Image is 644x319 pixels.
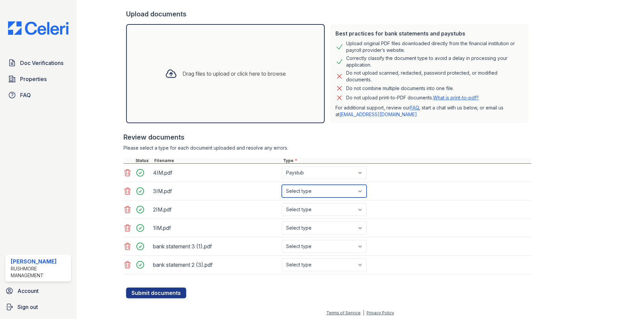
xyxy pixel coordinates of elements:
[182,70,286,78] div: Drag files to upload or click here to browse
[153,167,279,178] div: 4IM.pdf
[153,204,279,215] div: 2IM.pdf
[123,133,531,142] div: Review documents
[153,241,279,252] div: bank statement 3 (1).pdf
[153,186,279,196] div: 3IM.pdf
[123,145,531,151] div: Please select a type for each document uploaded and resolve any errors.
[326,310,361,315] a: Terms of Service
[11,265,68,279] div: Rushmore Management
[11,257,68,265] div: [PERSON_NAME]
[346,40,523,54] div: Upload original PDF files downloaded directly from the financial institution or payroll provider’...
[346,84,454,92] div: Do not combine multiple documents into one file.
[363,310,364,315] div: |
[346,70,523,83] div: Do not upload scanned, redacted, password protected, or modified documents.
[367,310,394,315] a: Privacy Policy
[3,284,74,298] a: Account
[126,9,531,19] div: Upload documents
[126,288,186,298] button: Submit documents
[433,95,479,100] a: What is print-to-pdf?
[153,223,279,233] div: 1IM.pdf
[20,59,63,67] span: Doc Verifications
[346,55,523,68] div: Correctly classify the document type to avoid a delay in processing your application.
[339,111,417,117] a: [EMAIL_ADDRESS][DOMAIN_NAME]
[3,300,74,314] a: Sign out
[20,75,47,83] span: Properties
[5,56,71,70] a: Doc Verifications
[134,158,153,163] div: Status
[17,303,38,311] span: Sign out
[5,88,71,102] a: FAQ
[346,94,479,101] p: Do not upload print-to-PDF documents.
[5,72,71,86] a: Properties
[20,91,31,99] span: FAQ
[17,287,39,295] span: Account
[153,259,279,270] div: bank statement 2 (3).pdf
[282,158,531,163] div: Type
[335,104,523,118] p: For additional support, review our , start a chat with us below, or email us at
[153,158,282,163] div: Filename
[410,105,419,110] a: FAQ
[335,29,523,37] div: Best practices for bank statements and paystubs
[3,21,74,35] img: CE_Logo_Blue-a8612792a0a2168367f1c8372b55b34899dd931a85d93a1a3d3e32e68fde9ad4.png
